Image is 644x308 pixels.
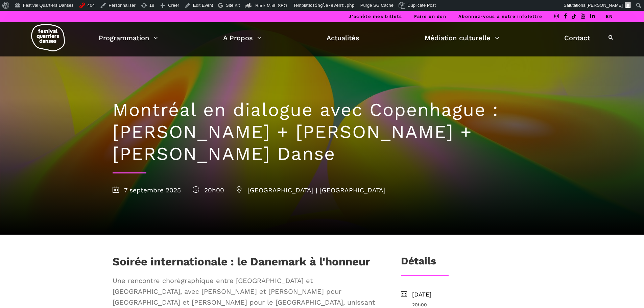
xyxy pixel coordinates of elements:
h1: Montréal en dialogue avec Copenhague : [PERSON_NAME] + [PERSON_NAME] + [PERSON_NAME] Danse [113,99,532,165]
span: 20h00 [193,186,224,194]
span: single-event.php [312,3,355,8]
span: 7 septembre 2025 [113,186,181,194]
a: Programmation [99,32,158,44]
a: EN [606,14,613,19]
span: [GEOGRAPHIC_DATA] | [GEOGRAPHIC_DATA] [236,186,386,194]
h1: Soirée internationale : le Danemark à l'honneur [113,255,370,272]
a: Médiation culturelle [425,32,499,44]
a: Abonnez-vous à notre infolettre [458,14,542,19]
img: logo-fqd-med [31,24,65,51]
h3: Détails [401,255,436,272]
span: Rank Math SEO [255,3,287,8]
span: [PERSON_NAME] [587,3,623,8]
a: Actualités [327,32,359,44]
a: J’achète mes billets [349,14,402,19]
a: A Propos [223,32,262,44]
a: Contact [564,32,590,44]
a: Faire un don [414,14,446,19]
span: Site Kit [226,3,240,8]
span: [DATE] [412,290,532,300]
